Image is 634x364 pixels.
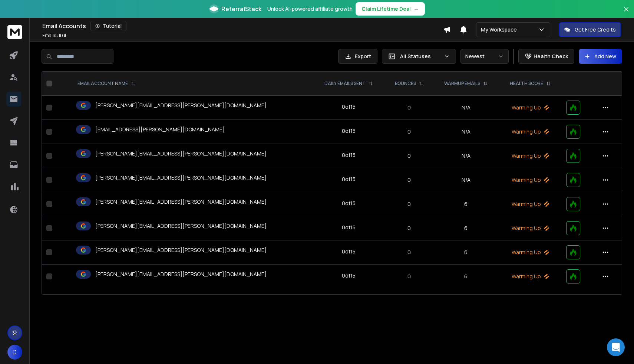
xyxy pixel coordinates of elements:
[433,216,499,240] td: 6
[433,144,499,168] td: N/A
[95,246,267,254] p: [PERSON_NAME][EMAIL_ADDRESS][PERSON_NAME][DOMAIN_NAME]
[389,104,429,111] p: 0
[389,273,429,280] p: 0
[342,248,356,255] div: 0 of 15
[503,273,557,280] p: Warming Up
[59,32,66,39] span: 8 / 8
[95,198,267,206] p: [PERSON_NAME][EMAIL_ADDRESS][PERSON_NAME][DOMAIN_NAME]
[389,249,429,256] p: 0
[7,345,22,360] button: D
[503,176,557,184] p: Warming Up
[342,127,356,135] div: 0 of 15
[267,5,353,13] p: Unlock AI-powered affiliate growth
[324,81,366,86] p: DAILY EMAILS SENT
[342,176,356,183] div: 0 of 15
[342,224,356,231] div: 0 of 15
[95,150,267,157] p: [PERSON_NAME][EMAIL_ADDRESS][PERSON_NAME][DOMAIN_NAME]
[621,4,631,22] button: Close banner
[433,265,499,289] td: 6
[389,152,429,160] p: 0
[90,21,126,31] button: Tutorial
[575,26,616,33] p: Get Free Credits
[389,200,429,208] p: 0
[338,49,377,64] button: Export
[503,249,557,256] p: Warming Up
[534,53,568,60] p: Health Check
[444,81,480,86] p: WARMUP EMAILS
[342,272,356,279] div: 0 of 15
[414,5,419,13] span: →
[460,49,509,64] button: Newest
[503,152,557,160] p: Warming Up
[607,338,625,356] div: Open Intercom Messenger
[221,4,261,13] span: ReferralStack
[481,26,520,33] p: My Workspace
[95,222,267,230] p: [PERSON_NAME][EMAIL_ADDRESS][PERSON_NAME][DOMAIN_NAME]
[510,81,543,86] p: HEALTH SCORE
[356,2,425,16] button: Claim Lifetime Deal→
[342,200,356,207] div: 0 of 15
[503,104,557,111] p: Warming Up
[42,33,66,39] p: Emails :
[433,120,499,144] td: N/A
[342,151,356,159] div: 0 of 15
[95,126,225,133] p: [EMAIL_ADDRESS][PERSON_NAME][DOMAIN_NAME]
[395,81,416,86] p: BOUNCES
[95,102,267,109] p: [PERSON_NAME][EMAIL_ADDRESS][PERSON_NAME][DOMAIN_NAME]
[95,174,267,181] p: [PERSON_NAME][EMAIL_ADDRESS][PERSON_NAME][DOMAIN_NAME]
[503,128,557,135] p: Warming Up
[77,81,135,86] div: EMAIL ACCOUNT NAME
[433,192,499,216] td: 6
[389,176,429,184] p: 0
[433,96,499,120] td: N/A
[433,240,499,265] td: 6
[559,22,621,37] button: Get Free Credits
[518,49,574,64] button: Health Check
[95,270,267,278] p: [PERSON_NAME][EMAIL_ADDRESS][PERSON_NAME][DOMAIN_NAME]
[503,224,557,232] p: Warming Up
[400,53,441,60] p: All Statuses
[389,128,429,135] p: 0
[433,168,499,192] td: N/A
[42,21,443,31] div: Email Accounts
[342,103,356,111] div: 0 of 15
[579,49,622,64] button: Add New
[389,224,429,232] p: 0
[503,200,557,208] p: Warming Up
